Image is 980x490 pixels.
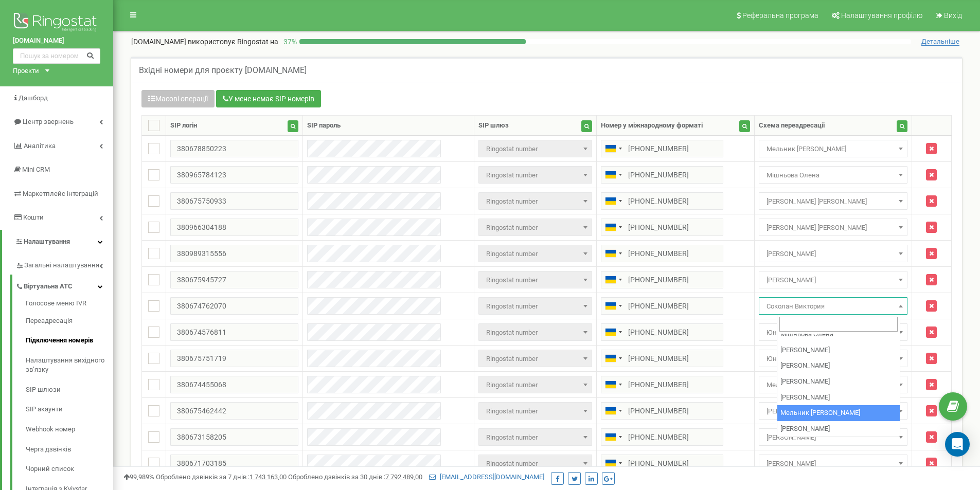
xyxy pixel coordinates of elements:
[478,323,592,341] span: Ringostat number
[13,10,100,36] img: Ringostat logo
[759,166,907,184] span: Мішньова Олена
[26,351,113,380] a: Налаштування вихідного зв’язку
[759,350,907,367] span: Юнак Анна
[478,140,592,157] span: Ringostat number
[759,297,907,315] span: Соколан Виктория
[777,326,900,342] li: Мішньова Олена
[24,142,56,150] span: Аналiтика
[139,66,307,75] h5: Вхідні номери для проєкту [DOMAIN_NAME]
[601,245,723,262] input: 050 123 4567
[601,455,625,471] div: Telephone country code
[478,219,592,236] span: Ringostat number
[921,38,959,46] span: Детальніше
[22,166,50,173] span: Mini CRM
[777,421,900,437] li: [PERSON_NAME]
[131,37,278,47] p: [DOMAIN_NAME]
[13,48,100,64] input: Пошук за номером
[24,238,70,245] span: Налаштування
[601,376,723,393] input: 050 123 4567
[601,167,625,183] div: Telephone country code
[601,271,723,288] input: 050 123 4567
[482,430,588,445] span: Ringostat number
[482,194,588,209] span: Ringostat number
[478,455,592,472] span: Ringostat number
[19,94,48,102] span: Дашборд
[482,404,588,419] span: Ringostat number
[601,376,625,393] div: Telephone country code
[601,350,625,367] div: Telephone country code
[601,245,625,262] div: Telephone country code
[24,282,73,292] span: Віртуальна АТС
[278,37,299,47] p: 37 %
[759,192,907,210] span: Шевчук Виктория
[250,473,287,481] u: 1 743 163,00
[759,455,907,472] span: Олена Федорова
[762,221,904,235] span: Оверченко Тетяна
[26,459,113,479] a: Чорний список
[762,194,904,209] span: Шевчук Виктория
[601,455,723,472] input: 050 123 4567
[762,378,904,392] span: Мельник Ольга
[601,121,703,131] div: Номер у міжнародному форматі
[777,374,900,390] li: [PERSON_NAME]
[777,390,900,406] li: [PERSON_NAME]
[478,271,592,288] span: Ringostat number
[762,168,904,183] span: Мішньова Олена
[482,457,588,471] span: Ringostat number
[759,271,907,288] span: Дерибас Оксана
[759,402,907,420] span: Грищенко Вита
[762,325,904,340] span: Юнак Анна
[2,230,113,254] a: Налаштування
[742,11,818,20] span: Реферальна програма
[288,473,422,481] span: Оброблено дзвінків за 30 днів :
[762,299,904,314] span: Соколан Виктория
[777,358,900,374] li: [PERSON_NAME]
[123,473,154,481] span: 99,989%
[762,404,904,419] span: Грищенко Вита
[478,121,509,131] div: SIP шлюз
[26,420,113,440] a: Webhook номер
[601,298,625,314] div: Telephone country code
[601,140,723,157] input: 050 123 4567
[759,219,907,236] span: Оверченко Тетяна
[759,245,907,262] span: Дегнера Мирослава
[385,473,422,481] u: 7 792 489,00
[13,66,39,76] div: Проєкти
[601,297,723,315] input: 050 123 4567
[478,428,592,446] span: Ringostat number
[478,245,592,262] span: Ringostat number
[482,168,588,183] span: Ringostat number
[478,376,592,393] span: Ringostat number
[482,378,588,392] span: Ringostat number
[26,331,113,351] a: Підключення номерів
[26,311,113,331] a: Переадресація
[478,297,592,315] span: Ringostat number
[601,219,723,236] input: 050 123 4567
[23,190,98,197] span: Маркетплейс інтеграцій
[762,457,904,471] span: Олена Федорова
[601,428,723,446] input: 050 123 4567
[23,118,74,125] span: Центр звернень
[26,299,113,311] a: Голосове меню IVR
[945,432,970,457] div: Open Intercom Messenger
[601,166,723,184] input: 050 123 4567
[601,324,625,340] div: Telephone country code
[303,116,474,136] th: SIP пароль
[478,350,592,367] span: Ringostat number
[26,440,113,460] a: Черга дзвінків
[601,350,723,367] input: 050 123 4567
[762,430,904,445] span: Василенко Ксения
[188,38,278,46] span: використовує Ringostat на
[601,271,625,288] div: Telephone country code
[216,90,321,107] button: У мене немає SIP номерів
[482,142,588,156] span: Ringostat number
[601,403,625,419] div: Telephone country code
[170,121,197,131] div: SIP логін
[601,193,625,209] div: Telephone country code
[759,121,825,131] div: Схема переадресації
[601,140,625,157] div: Telephone country code
[26,400,113,420] a: SIP акаунти
[482,325,588,340] span: Ringostat number
[759,376,907,393] span: Мельник Ольга
[141,90,215,107] button: Масові операції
